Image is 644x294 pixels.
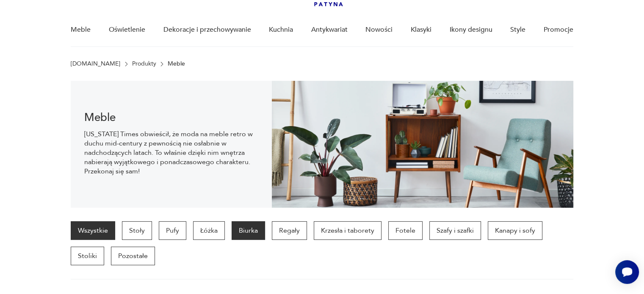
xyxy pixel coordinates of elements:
a: Kanapy i sofy [488,221,542,240]
a: Dekoracje i przechowywanie [163,14,251,46]
a: Meble [71,14,91,46]
a: Stoły [122,221,152,240]
a: Wszystkie [71,221,115,240]
a: Style [510,14,525,46]
a: Promocje [544,14,573,46]
p: [US_STATE] Times obwieścił, że moda na meble retro w duchu mid-century z pewnością nie osłabnie w... [84,129,258,176]
a: Pozostałe [111,247,155,265]
a: Produkty [132,60,156,67]
a: Fotele [388,221,423,240]
a: Nowości [365,14,392,46]
p: Meble [168,60,185,67]
a: Antykwariat [311,14,348,46]
a: Łóżka [193,221,225,240]
h1: Meble [84,113,258,123]
iframe: Smartsupp widget button [615,260,639,284]
a: Klasyki [411,14,431,46]
a: Regały [272,221,307,240]
img: Meble [272,81,573,208]
a: Kuchnia [269,14,293,46]
a: Krzesła i taborety [314,221,381,240]
a: Pufy [159,221,186,240]
a: Stoliki [71,247,104,265]
a: Biurka [232,221,265,240]
a: Oświetlenie [109,14,145,46]
a: Szafy i szafki [429,221,481,240]
a: Ikony designu [449,14,492,46]
a: [DOMAIN_NAME] [71,60,120,67]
